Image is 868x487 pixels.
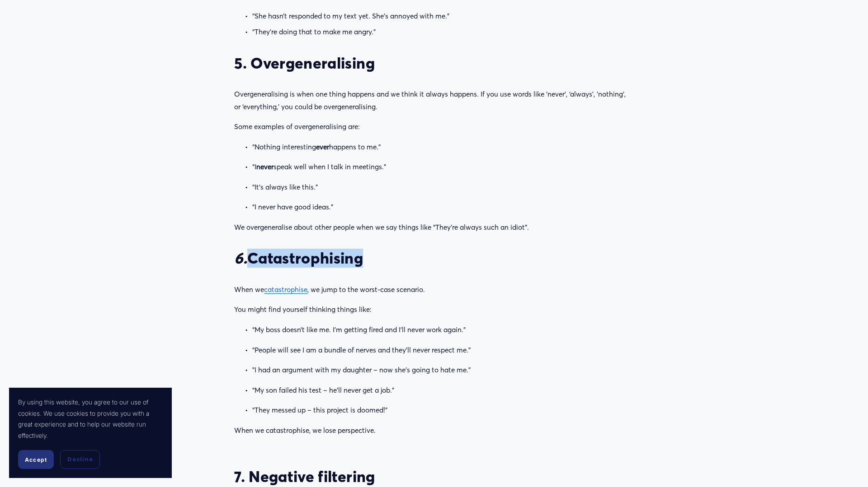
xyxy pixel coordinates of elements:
p: “They messed up – this project is doomed!” [252,404,633,417]
p: We overgeneralise about other people when we say things like “They're always such an idiot”. [234,221,633,234]
p: “They’re doing that to make me angry.” [252,26,633,38]
strong: ever [316,143,329,151]
p: “I never have good ideas.” [252,201,633,213]
p: When we , we jump to the worst-case scenario. [234,283,633,296]
p: “She hasn’t responded to my text yet. She’s annoyed with me.” [252,10,633,23]
p: You might find yourself thinking things like: [234,303,633,316]
p: Overgeneralising is when one thing happens and we think it always happens. If you use words like ... [234,88,633,113]
p: “It’s always like this.” [252,181,633,194]
p: “My boss doesn’t like me. I’m getting fired and I’ll never work again.” [252,324,633,336]
p: When we catastrophise, we lose perspective. [234,424,633,437]
em: 6. [234,249,247,268]
p: "I had an argument with my daughter – now she’s going to hate me.” [252,364,633,376]
p: “People will see I am a bundle of nerves and they’ll never respect me.” [252,344,633,357]
span: Accept [25,456,47,463]
strong: never [256,162,274,171]
button: Accept [18,450,54,469]
section: Cookie banner [9,388,172,478]
a: catastrophise [264,285,307,294]
p: “I speak well when I talk in meetings.” [252,161,633,173]
h3: 5. Overgeneralising [234,54,633,73]
p: “Nothing interesting happens to me.” [252,141,633,153]
p: Some examples of overgeneralising are: [234,121,633,133]
span: Decline [67,455,93,464]
button: Decline [60,450,100,469]
p: By using this website, you agree to our use of cookies. We use cookies to provide you with a grea... [18,397,163,441]
h3: 7. Negative filtering [234,467,633,486]
p: “My son failed his test – he’ll never get a job.” [252,384,633,397]
h3: Catastrophising [234,249,633,268]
